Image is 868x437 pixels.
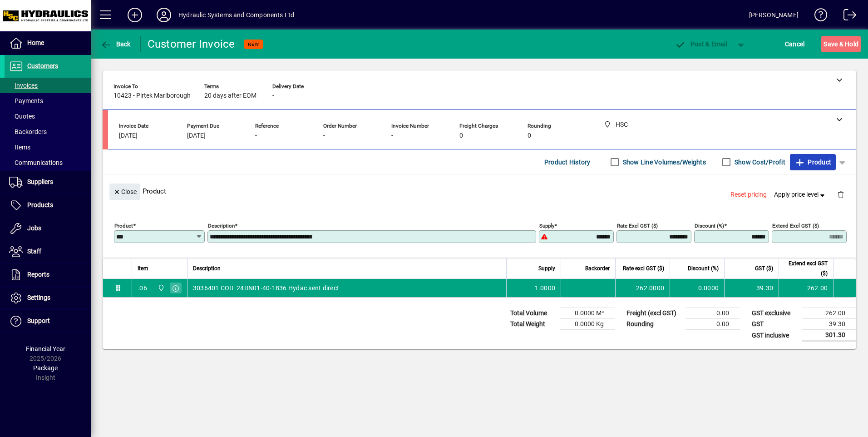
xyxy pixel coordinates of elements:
a: Reports [5,263,91,286]
span: ost & Email [675,40,727,48]
a: Backorders [5,124,91,139]
mat-label: Discount (%) [695,223,724,229]
span: Products [27,201,53,209]
span: Discount (%) [688,263,719,273]
span: Reports [27,271,49,278]
span: [DATE] [187,132,206,139]
button: Close [109,184,140,200]
span: Backorder [585,263,610,273]
span: 3036401 COIL 24DN01-40-1836 Hydac sent direct [193,283,339,293]
a: Invoices [5,78,91,93]
span: HSC [155,283,166,293]
td: 0.0000 M³ [560,308,615,319]
a: Staff [5,240,91,263]
td: 301.30 [802,330,856,341]
span: Extend excl GST ($) [784,258,828,278]
td: GST [747,319,802,330]
div: 262.0000 [621,283,664,293]
span: Quotes [9,113,35,120]
td: 0.0000 [670,279,724,297]
div: Hydraulic Systems and Components Ltd [178,8,294,22]
a: Knowledge Base [808,2,828,31]
span: ave & Hold [824,37,858,51]
a: Products [5,194,91,217]
span: Payments [9,97,43,104]
span: Rate excl GST ($) [623,263,664,273]
span: Financial Year [26,345,65,353]
span: Reset pricing [730,190,767,199]
a: Payments [5,93,91,109]
span: Communications [9,159,63,166]
a: Communications [5,155,91,170]
app-page-header-button: Delete [830,190,852,199]
div: Customer Invoice [148,37,235,51]
a: Quotes [5,109,91,124]
span: Back [100,40,131,48]
mat-label: Extend excl GST ($) [772,223,819,229]
span: 0 [528,132,531,139]
button: Product History [541,154,594,170]
span: Description [193,263,221,273]
span: 0 [459,132,463,139]
span: [DATE] [119,132,138,139]
span: NEW [248,41,259,47]
td: 0.00 [686,308,740,319]
span: Support [27,317,50,324]
button: Add [120,7,149,23]
span: Customers [27,62,58,70]
td: 39.30 [724,279,779,297]
button: Profile [149,7,178,23]
app-page-header-button: Back [91,36,141,52]
app-page-header-button: Close [107,187,143,195]
span: Package [33,364,58,372]
span: 20 days after EOM [204,92,256,99]
span: Settings [27,294,50,301]
mat-label: Product [114,223,133,229]
button: Product [790,154,836,170]
td: 39.30 [802,319,856,330]
span: - [391,132,393,139]
a: Home [5,32,91,55]
label: Show Line Volumes/Weights [621,158,706,167]
a: Items [5,139,91,155]
span: Product [794,155,831,169]
span: Suppliers [27,178,53,185]
span: Jobs [27,224,41,232]
span: - [323,132,325,139]
span: Staff [27,248,41,255]
button: Back [98,36,133,52]
mat-label: Rate excl GST ($) [617,223,658,229]
span: S [824,40,827,48]
div: .06 [138,283,147,293]
td: Total Volume [506,308,560,319]
button: Cancel [783,36,807,52]
span: Home [27,39,44,46]
span: Items [9,144,30,151]
td: Freight (excl GST) [622,308,686,319]
span: Invoices [9,82,38,89]
span: Cancel [785,37,805,51]
span: Supply [538,263,555,273]
td: 0.00 [686,319,740,330]
td: 0.0000 Kg [560,319,615,330]
td: GST inclusive [747,330,802,341]
span: 10423 - Pirtek Marlborough [113,92,191,99]
label: Show Cost/Profit [733,158,785,167]
mat-label: Description [208,223,235,229]
a: Support [5,310,91,333]
span: P [690,40,695,48]
td: 262.00 [779,279,833,297]
td: 262.00 [802,308,856,319]
button: Post & Email [670,36,732,52]
mat-label: Supply [539,223,554,229]
td: Rounding [622,319,686,330]
button: Apply price level [770,187,830,203]
span: Apply price level [774,190,827,199]
span: Product History [544,155,591,169]
td: Total Weight [506,319,560,330]
span: 1.0000 [535,283,556,293]
span: - [255,132,257,139]
button: Delete [830,184,852,205]
a: Logout [837,2,857,31]
td: GST exclusive [747,308,802,319]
